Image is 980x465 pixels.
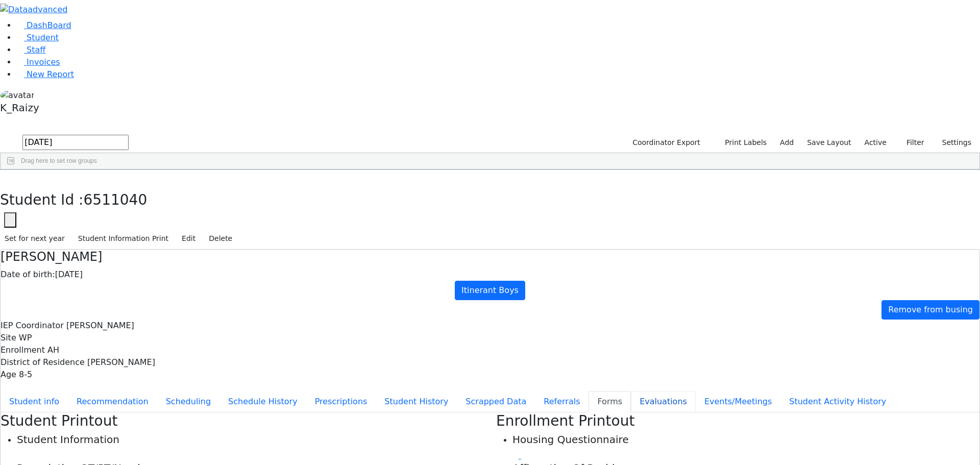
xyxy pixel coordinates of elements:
[631,391,696,412] button: Evaluations
[219,391,306,412] button: Schedule History
[626,135,705,151] button: Coordinator Export
[204,231,237,247] button: Delete
[881,300,979,320] a: Remove from busing
[775,135,798,151] a: Add
[1,369,16,381] label: Age
[19,370,32,379] span: 8-5
[27,69,74,79] span: New Report
[1,250,979,264] h4: [PERSON_NAME]
[1,332,16,344] label: Site
[929,135,976,151] button: Settings
[27,20,71,30] span: DashBoard
[22,135,129,150] input: Search
[780,391,895,412] button: Student Activity History
[1,412,484,430] h3: Student Printout
[66,321,134,330] span: [PERSON_NAME]
[27,33,59,42] span: Student
[306,391,376,412] button: Prescriptions
[888,305,973,314] span: Remove from busing
[1,268,979,281] div: [DATE]
[802,135,855,151] button: Save Layout
[27,45,45,55] span: Staff
[17,433,484,446] h5: Student Information
[496,412,979,430] h3: Enrollment Printout
[860,135,891,151] label: Active
[893,135,929,151] button: Filter
[16,20,71,30] a: DashBoard
[16,57,60,67] a: Invoices
[27,57,60,67] span: Invoices
[16,33,59,42] a: Student
[87,357,155,367] span: [PERSON_NAME]
[47,345,59,355] span: AH
[68,391,157,412] button: Recommendation
[535,391,589,412] button: Referrals
[84,191,148,208] span: 6511040
[589,391,631,412] button: Forms
[376,391,457,412] button: Student History
[177,231,200,247] button: Edit
[1,391,68,412] button: Student info
[1,356,85,369] label: District of Residence
[1,268,55,281] label: Date of birth:
[1,320,64,332] label: IEP Coordinator
[696,391,780,412] button: Events/Meetings
[512,433,979,446] h5: Housing Questionnaire
[157,391,219,412] button: Scheduling
[713,135,771,151] button: Print Labels
[19,333,32,342] span: WP
[457,391,535,412] button: Scrapped Data
[1,344,45,356] label: Enrollment
[455,281,525,300] a: Itinerant Boys
[16,45,45,55] a: Staff
[16,69,74,79] a: New Report
[21,157,97,164] span: Drag here to set row groups
[73,231,173,247] button: Student Information Print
